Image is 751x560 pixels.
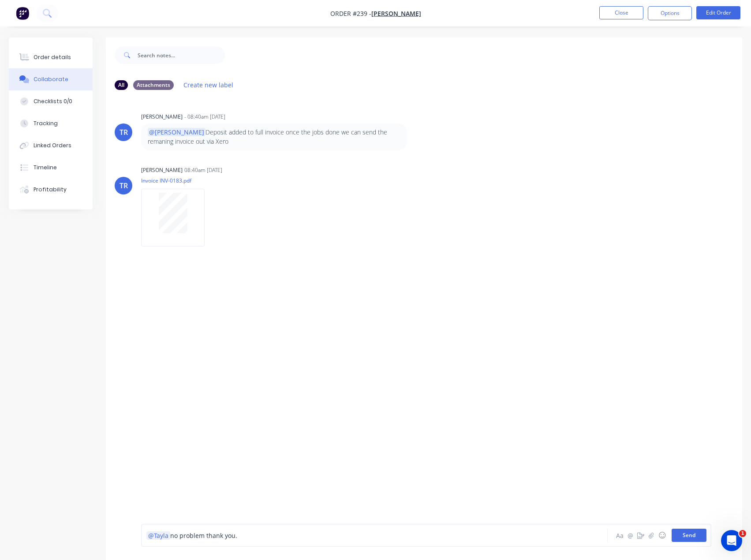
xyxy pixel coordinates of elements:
div: Attachments [133,80,174,90]
button: Order details [9,46,93,68]
button: Send [672,529,706,542]
button: Profitability [9,179,93,201]
button: Timeline [9,157,93,179]
div: Checklists 0/0 [34,97,72,105]
button: Create new label [179,79,238,91]
div: Profitability [34,186,67,194]
span: no problem thank you. [170,531,237,540]
div: TR [120,180,128,191]
div: Order details [34,53,71,61]
div: 08:40am [DATE] [184,166,222,174]
div: All [115,80,128,90]
p: Deposit added to full invoice once the jobs done we can send the remaning invoice out via Xero [148,128,400,146]
iframe: Intercom live chat [721,530,742,551]
div: Tracking [34,119,58,127]
div: [PERSON_NAME] [141,113,183,121]
button: @ [625,530,635,541]
p: Invoice INV-0183.pdf [141,177,213,184]
div: [PERSON_NAME] [141,166,183,174]
span: 1 [739,530,746,537]
button: Edit Order [696,6,740,19]
span: Order #239 - [330,9,371,18]
button: Linked Orders [9,134,93,157]
button: Checklists 0/0 [9,90,93,112]
button: Tracking [9,112,93,134]
div: TR [120,127,128,138]
input: Search notes... [138,46,225,64]
button: Close [599,6,643,19]
a: [PERSON_NAME] [371,9,421,18]
img: Factory [16,7,29,20]
button: Collaborate [9,68,93,90]
button: ☺ [657,530,667,541]
div: - 08:40am [DATE] [184,113,225,121]
div: Linked Orders [34,142,71,149]
span: @[PERSON_NAME] [148,128,205,136]
button: Aa [614,530,625,541]
button: Options [648,6,692,20]
div: Collaborate [34,75,68,83]
span: @Tayla [148,531,168,540]
div: Timeline [34,164,57,172]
